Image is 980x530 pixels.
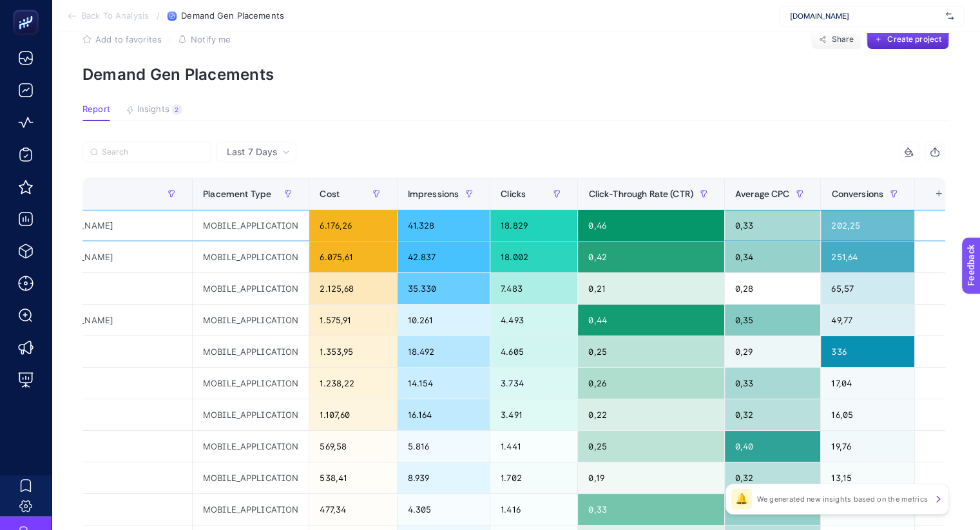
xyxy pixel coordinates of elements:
span: Feedback [8,4,49,14]
div: 7.483 [490,273,577,304]
span: Clicks [501,189,526,199]
div: 16.164 [398,399,490,430]
div: 10 items selected [925,189,936,217]
span: Impressions [408,189,459,199]
div: MOBILE_APPLICATION [193,273,309,304]
div: 1.238,22 [309,368,396,399]
div: 0,25 [578,336,724,367]
div: 17,04 [821,368,914,399]
span: Placement Type [203,189,271,199]
div: 477,34 [309,494,396,525]
div: 0,34 [725,241,821,272]
div: 0,33 [725,210,821,241]
div: 0,33 [578,494,724,525]
button: Share [811,29,861,50]
button: Notify me [178,34,231,44]
div: 1.107,60 [309,399,396,430]
span: Report [82,104,110,115]
button: Add to favorites [82,34,162,44]
div: 0,42 [578,241,724,272]
div: 2 [172,104,182,115]
div: 4.493 [490,305,577,336]
div: 0,28 [725,273,821,304]
div: 18.492 [398,336,490,367]
div: 42.837 [398,241,490,272]
div: 16,05 [821,399,914,430]
div: 336 [821,336,914,367]
div: 14.154 [398,368,490,399]
div: MOBILE_APPLICATION [193,336,309,367]
div: 0,33 [725,368,821,399]
div: 569,58 [309,431,396,462]
div: 4.605 [490,336,577,367]
div: MOBILE_APPLICATION [193,462,309,493]
div: MOBILE_APPLICATION [193,368,309,399]
div: 13,15 [821,462,914,493]
div: 18.002 [490,241,577,272]
span: Create project [887,34,941,44]
span: [DOMAIN_NAME] [790,11,941,21]
div: 🔔 [731,489,752,509]
div: 3.491 [490,399,577,430]
div: 0,44 [578,305,724,336]
span: Last 7 Days [227,146,277,158]
input: Search [102,147,204,157]
div: 35.330 [398,273,490,304]
div: 1.353,95 [309,336,396,367]
div: 0,25 [578,431,724,462]
p: We generated new insights based on the metrics [757,494,928,504]
span: / [157,10,160,21]
div: 6.075,61 [309,241,396,272]
span: Notify me [191,34,231,44]
span: Cost [320,189,340,199]
div: 0,21 [578,273,724,304]
div: 1.441 [490,431,577,462]
div: 19,76 [821,431,914,462]
div: 0,46 [578,210,724,241]
img: svg%3e [946,10,954,23]
div: 2.125,68 [309,273,396,304]
div: 0,22 [578,399,724,430]
div: 202,25 [821,210,914,241]
p: Demand Gen Placements [82,65,949,84]
div: 0,34 [725,494,821,525]
div: 1.416 [490,494,577,525]
div: 3.734 [490,368,577,399]
div: 6.176,26 [309,210,396,241]
div: 10.261 [398,305,490,336]
div: 538,41 [309,462,396,493]
div: 0,40 [725,431,821,462]
div: MOBILE_APPLICATION [193,210,309,241]
div: MOBILE_APPLICATION [193,431,309,462]
span: Conversions [831,189,883,199]
button: Create project [867,29,949,50]
div: 8.939 [398,462,490,493]
span: Average CPC [735,189,790,199]
div: 41.328 [398,210,490,241]
span: Insights [137,104,169,115]
div: 1.575,91 [309,305,396,336]
div: 0,35 [725,305,821,336]
span: Add to favorites [95,34,162,44]
div: 49,77 [821,305,914,336]
div: MOBILE_APPLICATION [193,399,309,430]
div: + [927,189,951,199]
div: 18.829 [490,210,577,241]
span: Demand Gen Placements [181,11,284,21]
div: MOBILE_APPLICATION [193,494,309,525]
div: 251,64 [821,241,914,272]
div: 5.816 [398,431,490,462]
div: 1.702 [490,462,577,493]
div: 0,19 [578,462,724,493]
div: 65,57 [821,273,914,304]
div: 0,26 [578,368,724,399]
div: 0,32 [725,399,821,430]
div: MOBILE_APPLICATION [193,305,309,336]
span: Share [832,34,854,44]
div: 0,32 [725,462,821,493]
div: 0,29 [725,336,821,367]
span: Click-Through Rate (CTR) [588,189,693,199]
div: MOBILE_APPLICATION [193,241,309,272]
span: Back To Analysis [81,11,149,21]
div: 4.305 [398,494,490,525]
